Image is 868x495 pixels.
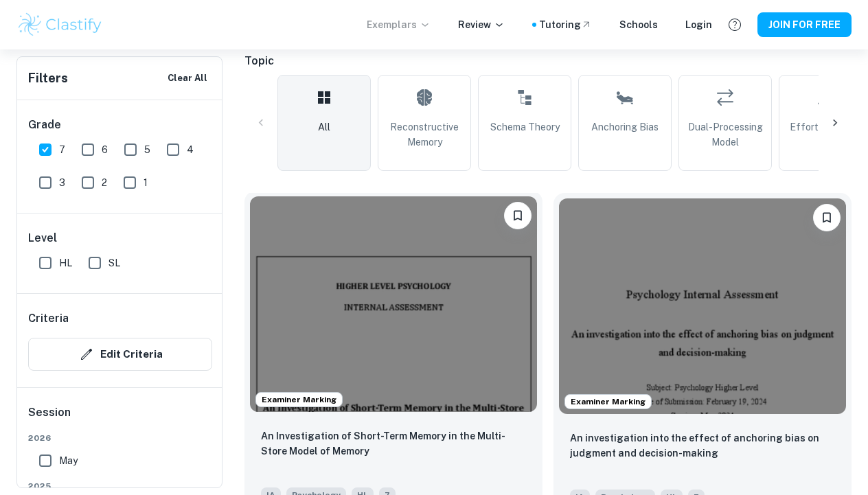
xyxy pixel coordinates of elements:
span: Schema Theory [490,119,560,135]
span: 5 [144,142,150,157]
p: An Investigation of Short-Term Memory in the Multi-Store Model of Memory [261,428,526,459]
span: 2 [102,175,107,190]
button: Clear All [164,68,211,89]
img: Clastify logo [16,11,104,38]
span: SL [108,255,120,270]
a: Schools [619,17,658,32]
span: HL [59,255,72,270]
span: Reconstructive Memory [384,119,465,150]
button: JOIN FOR FREE [757,12,852,37]
button: Please log in to bookmark exemplars [813,204,841,231]
h6: Filters [28,69,68,88]
button: Edit Criteria [28,338,212,371]
span: All [318,119,330,135]
a: Tutoring [539,17,592,32]
h6: Level [28,230,212,246]
h6: Session [28,404,212,432]
button: Please log in to bookmark exemplars [504,202,532,229]
span: 2025 [28,480,212,492]
p: Review [458,17,505,32]
span: Effort Heuristic [790,119,861,135]
button: Help and Feedback [723,13,746,36]
span: Dual-Processing Model [685,119,766,150]
p: An investigation into the effect of anchoring bias on judgment and decision-making [570,430,835,461]
span: 4 [187,142,194,157]
span: Anchoring Bias [591,119,659,135]
p: Exemplars [367,17,431,32]
img: Psychology IA example thumbnail: An investigation into the effect of anch [559,198,846,414]
span: Examiner Marking [565,395,651,408]
span: 2026 [28,432,212,444]
h6: Grade [28,117,212,133]
span: Examiner Marking [256,393,342,406]
span: 1 [144,175,148,190]
h6: Topic [244,53,852,69]
a: Login [685,17,712,32]
span: May [59,453,78,468]
span: 6 [102,142,108,157]
h6: Criteria [28,310,69,327]
span: 3 [59,175,65,190]
span: 7 [59,142,65,157]
img: Psychology IA example thumbnail: An Investigation of Short-Term Memory in [250,196,537,412]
